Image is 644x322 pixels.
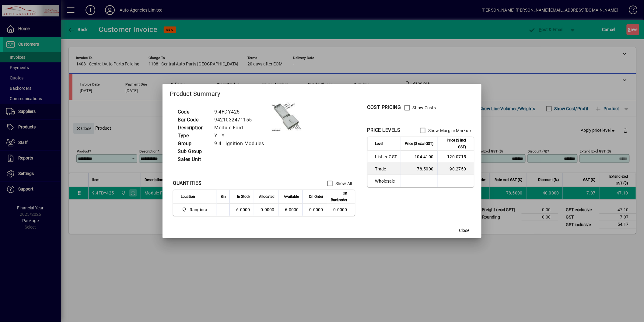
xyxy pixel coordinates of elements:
[175,116,211,124] td: Bar Code
[459,227,470,234] span: Close
[211,116,271,124] td: 9421032471155
[211,132,271,140] td: Y - Y
[175,156,211,163] td: Sales Unit
[271,102,302,132] img: contain
[405,140,434,147] span: Price ($ excl GST)
[327,204,355,216] td: 0.0000
[367,104,401,111] div: COST PRICING
[259,193,275,200] span: Allocated
[175,148,211,156] td: Sub Group
[455,225,474,236] button: Close
[401,151,437,163] td: 104.4100
[181,193,195,200] span: Location
[229,204,254,216] td: 6.0000
[331,190,347,203] span: On Backorder
[437,151,474,163] td: 120.0715
[375,140,383,147] span: Level
[375,178,397,184] span: Wholesale
[278,204,303,216] td: 6.0000
[254,204,278,216] td: 0.0000
[175,108,211,116] td: Code
[427,128,471,134] label: Show Margin/Markup
[175,132,211,140] td: Type
[237,193,250,200] span: In Stock
[163,84,481,101] h2: Product Summary
[334,180,352,187] label: Show All
[221,193,226,200] span: Bin
[190,207,208,213] span: Rangiora
[309,207,323,212] span: 0.0000
[175,124,211,132] td: Description
[375,154,397,160] span: List ex GST
[367,127,401,134] div: PRICE LEVELS
[211,108,271,116] td: 9.4FDY425
[181,206,210,213] span: Rangiora
[211,124,271,132] td: Module Ford
[284,193,299,200] span: Available
[401,163,437,175] td: 78.5000
[175,140,211,148] td: Group
[211,140,271,148] td: 9.4 - Ignition Modules
[375,166,397,172] span: Trade
[309,193,323,200] span: On Order
[441,137,466,150] span: Price ($ incl GST)
[437,163,474,175] td: 90.2750
[173,180,201,187] div: QUANTITIES
[411,105,436,111] label: Show Costs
